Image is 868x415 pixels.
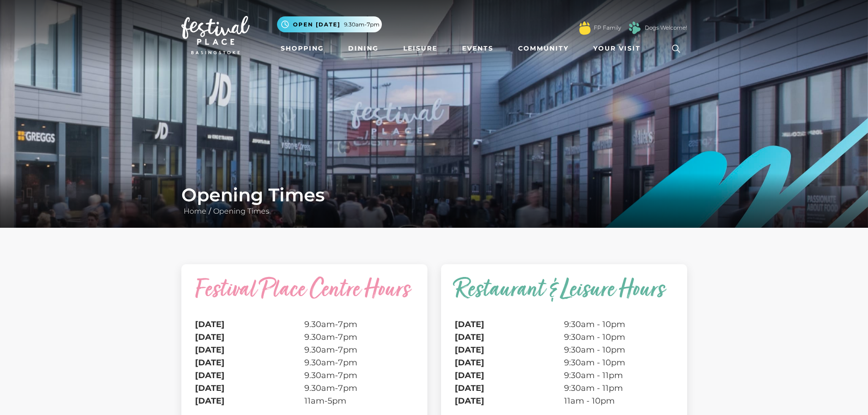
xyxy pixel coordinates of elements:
[455,318,564,331] th: [DATE]
[195,369,304,382] th: [DATE]
[455,278,673,318] caption: Restaurant & Leisure Hours
[564,331,673,343] td: 9:30am - 10pm
[400,40,441,57] a: Leisure
[455,382,564,395] th: [DATE]
[304,318,414,331] td: 9.30am-7pm
[195,395,304,407] th: [DATE]
[344,20,380,29] span: 9.30am-7pm
[304,331,414,343] td: 9.30am-7pm
[594,24,621,32] a: FP Family
[455,369,564,382] th: [DATE]
[175,184,694,217] div: /
[181,184,687,206] h1: Opening Times
[277,40,328,57] a: Shopping
[564,395,673,407] td: 11am - 10pm
[593,44,641,53] span: Your Visit
[304,382,414,395] td: 9.30am-7pm
[304,356,414,369] td: 9.30am-7pm
[195,278,414,318] caption: Festival Place Centre Hours
[455,331,564,343] th: [DATE]
[455,343,564,356] th: [DATE]
[564,318,673,331] td: 9:30am - 10pm
[181,207,209,215] a: Home
[455,356,564,369] th: [DATE]
[195,343,304,356] th: [DATE]
[304,343,414,356] td: 9.30am-7pm
[645,24,687,32] a: Dogs Welcome!
[195,356,304,369] th: [DATE]
[195,331,304,343] th: [DATE]
[195,318,304,331] th: [DATE]
[458,40,497,57] a: Events
[564,343,673,356] td: 9:30am - 10pm
[195,382,304,395] th: [DATE]
[564,369,673,382] td: 9:30am - 11pm
[293,20,340,29] span: Open [DATE]
[211,207,272,215] a: Opening Times
[564,356,673,369] td: 9:30am - 10pm
[304,369,414,382] td: 9.30am-7pm
[344,40,382,57] a: Dining
[590,40,649,57] a: Your Visit
[455,395,564,407] th: [DATE]
[564,382,673,395] td: 9:30am - 11pm
[277,16,382,32] button: Open [DATE] 9.30am-7pm
[181,16,250,54] img: Festival Place Logo
[514,40,572,57] a: Community
[304,395,414,407] td: 11am-5pm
